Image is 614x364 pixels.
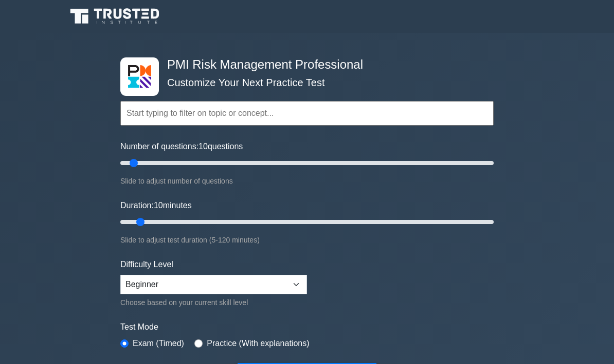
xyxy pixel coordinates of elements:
label: Practice (With explanations) [207,337,309,350]
label: Test Mode [120,321,494,333]
label: Difficulty Level [120,258,173,271]
label: Number of questions: questions [120,140,243,153]
label: Exam (Timed) [133,337,184,350]
div: Choose based on your current skill level [120,296,307,309]
div: Slide to adjust test duration (5-120 minutes) [120,234,494,246]
span: 10 [154,201,163,210]
h4: PMI Risk Management Professional [163,57,443,72]
div: Slide to adjust number of questions [120,175,494,187]
span: 10 [198,142,208,151]
label: Duration: minutes [120,199,192,212]
input: Start typing to filter on topic or concept... [120,101,494,126]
